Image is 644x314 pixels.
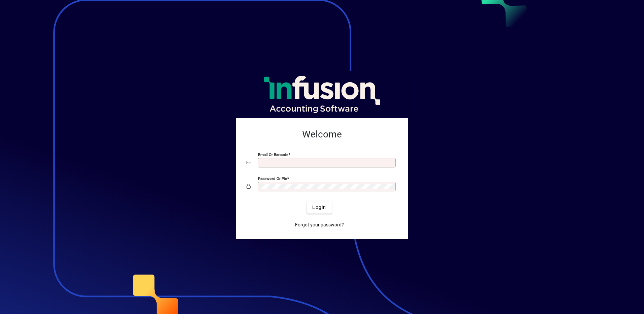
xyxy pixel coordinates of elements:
[258,176,287,181] mat-label: Password or Pin
[247,129,397,140] h2: Welcome
[295,221,344,228] span: Forgot your password?
[258,152,288,157] mat-label: Email or Barcode
[312,204,326,211] span: Login
[307,201,331,214] button: Login
[292,219,347,231] a: Forgot your password?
